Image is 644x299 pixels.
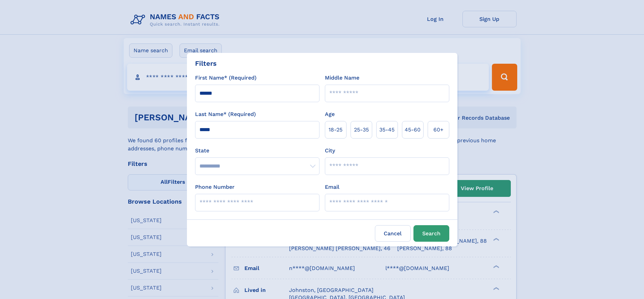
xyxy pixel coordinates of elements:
span: 60+ [433,126,444,134]
label: Cancel [375,225,411,242]
span: 25‑35 [354,126,369,134]
span: 18‑25 [329,126,342,134]
label: Phone Number [195,183,235,191]
label: State [195,147,319,155]
div: Filters [195,58,217,68]
label: First Name* (Required) [195,74,257,82]
label: Last Name* (Required) [195,110,256,118]
span: 35‑45 [379,126,395,134]
label: Age [325,110,335,118]
label: Middle Name [325,74,359,82]
label: Email [325,183,339,191]
button: Search [413,225,449,242]
label: City [325,147,335,155]
span: 45‑60 [405,126,421,134]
